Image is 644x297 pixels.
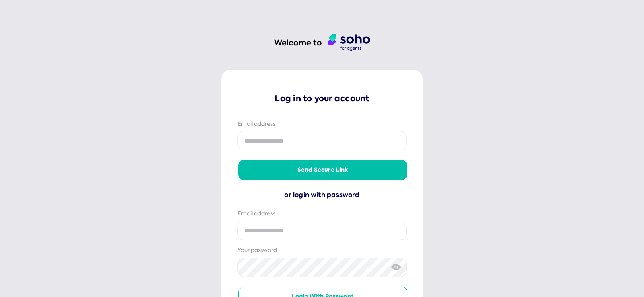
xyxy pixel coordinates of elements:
div: or login with password [237,190,407,200]
p: Log in to your account [237,93,407,104]
h1: Welcome to [274,37,322,48]
div: Your password [237,246,407,254]
img: eye-crossed.svg [391,263,401,271]
button: Send secure link [238,160,407,180]
div: Email address [237,120,407,128]
div: Email address [237,210,407,218]
img: agent logo [328,34,370,51]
